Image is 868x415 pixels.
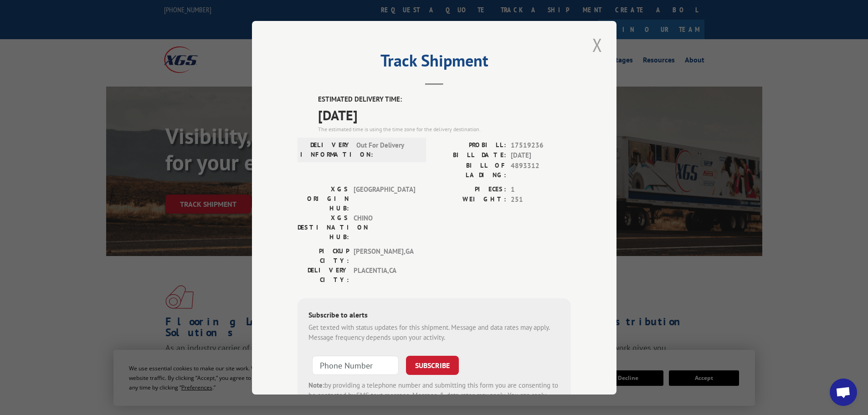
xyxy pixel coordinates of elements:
[434,184,506,195] label: PIECES:
[511,195,571,205] span: 251
[318,94,571,105] label: ESTIMATED DELIVERY TIME:
[298,265,349,284] label: DELIVERY CITY:
[434,140,506,150] label: PROBILL:
[590,32,605,57] button: Close modal
[354,213,415,241] span: CHINO
[318,104,571,125] span: [DATE]
[308,309,560,322] div: Subscribe to alerts
[406,355,459,374] button: SUBSCRIBE
[298,213,349,241] label: XGS DESTINATION HUB:
[354,184,415,213] span: [GEOGRAPHIC_DATA]
[830,379,857,406] a: Open chat
[298,246,349,265] label: PICKUP CITY:
[298,184,349,213] label: XGS ORIGIN HUB:
[434,195,506,205] label: WEIGHT:
[434,150,506,161] label: BILL DATE:
[354,265,415,284] span: PLACENTIA , CA
[511,160,571,179] span: 4893312
[511,140,571,150] span: 17519236
[354,246,415,265] span: [PERSON_NAME] , GA
[312,355,399,374] input: Phone Number
[308,380,560,411] div: by providing a telephone number and submitting this form you are consenting to be contacted by SM...
[511,150,571,161] span: [DATE]
[318,125,571,133] div: The estimated time is using the time zone for the delivery destination.
[511,184,571,195] span: 1
[434,160,506,179] label: BILL OF LADING:
[356,140,418,159] span: Out For Delivery
[298,54,571,72] h2: Track Shipment
[300,140,352,159] label: DELIVERY INFORMATION:
[308,322,560,343] div: Get texted with status updates for this shipment. Message and data rates may apply. Message frequ...
[308,380,324,389] strong: Note:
